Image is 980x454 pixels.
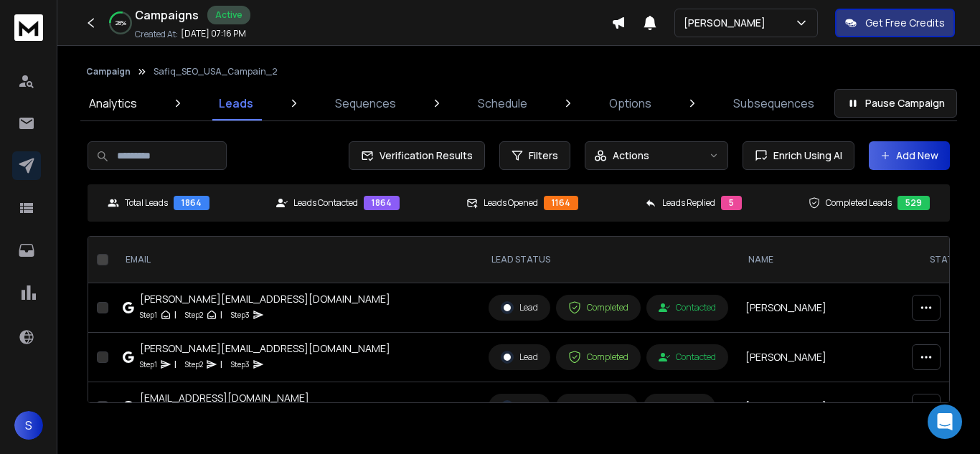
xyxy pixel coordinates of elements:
div: Contacted [659,351,716,363]
p: Leads Contacted [293,197,358,209]
a: Leads [210,86,262,120]
div: 1864 [364,196,400,210]
p: 28 % [116,19,126,27]
p: Leads Opened [484,197,538,209]
span: Enrich Using AI [768,148,842,163]
button: S [14,411,43,440]
p: Options [609,95,651,112]
p: | [174,308,176,322]
p: Get Free Credits [865,16,945,30]
div: Opened [656,401,703,412]
div: 1864 [174,196,209,210]
th: LEAD STATUS [480,237,737,283]
a: Subsequences [725,86,823,120]
p: Step 1 [140,308,157,322]
p: Step 2 [185,308,203,322]
div: Contacted [568,401,626,412]
p: Step 3 [231,308,250,322]
p: Leads [219,95,253,112]
p: Subsequences [733,95,814,112]
p: Step 3 [231,357,250,372]
div: Contacted [659,302,716,313]
div: 529 [897,196,930,210]
p: | [220,308,222,322]
h1: Campaigns [135,6,199,24]
p: Completed Leads [826,197,892,209]
td: [PERSON_NAME] [737,283,918,333]
div: Lead [501,301,538,314]
p: Sequences [335,95,396,112]
span: Verification Results [374,148,473,163]
a: Options [600,86,660,120]
p: [DATE] 07:16 PM [181,28,246,39]
button: Enrich Using AI [743,141,854,170]
div: Active [207,6,250,24]
div: [PERSON_NAME][EMAIL_ADDRESS][DOMAIN_NAME] [140,341,390,356]
div: Lead [501,400,538,413]
div: [EMAIL_ADDRESS][DOMAIN_NAME] [140,391,309,405]
div: Lead [501,351,538,364]
p: Step 2 [185,357,203,372]
p: | [174,357,176,372]
p: Leads Replied [662,197,715,209]
div: [PERSON_NAME][EMAIL_ADDRESS][DOMAIN_NAME] [140,292,390,306]
a: Sequences [326,86,405,120]
button: Verification Results [349,141,485,170]
button: Campaign [86,66,131,77]
span: Filters [529,148,558,163]
button: Filters [499,141,570,170]
div: Completed [568,351,628,364]
p: Analytics [89,95,137,112]
p: | [220,357,222,372]
p: Total Leads [125,197,168,209]
a: Analytics [80,86,146,120]
p: Safiq_SEO_USA_Campain_2 [154,66,278,77]
td: [PERSON_NAME] [737,382,918,432]
p: Created At: [135,29,178,40]
div: Completed [568,301,628,314]
p: Actions [613,148,649,163]
p: Step 1 [140,357,157,372]
button: Get Free Credits [835,9,955,37]
th: NAME [737,237,918,283]
td: [PERSON_NAME] [737,333,918,382]
p: [PERSON_NAME] [684,16,771,30]
a: Schedule [469,86,536,120]
p: Schedule [478,95,527,112]
button: Pause Campaign [834,89,957,118]
div: 5 [721,196,742,210]
button: Add New [869,141,950,170]
div: 1164 [544,196,578,210]
div: Open Intercom Messenger [928,405,962,439]
th: EMAIL [114,237,480,283]
img: logo [14,14,43,41]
